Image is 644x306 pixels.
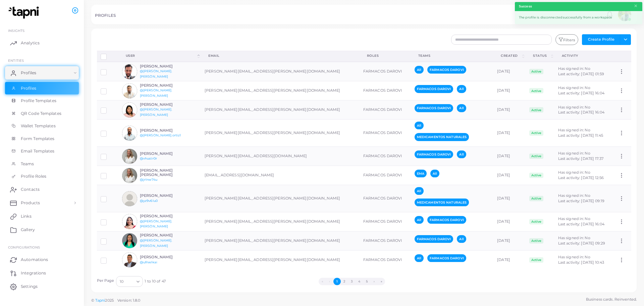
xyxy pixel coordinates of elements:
td: FARMACOS DAROVI [360,120,411,147]
input: Search for option [124,278,134,285]
h6: [PERSON_NAME] [140,64,189,69]
div: Search for option [116,276,143,287]
img: avatar [122,83,137,98]
span: All [415,187,424,195]
img: avatar [122,233,137,248]
img: logo [6,6,43,19]
span: Active [529,219,543,224]
a: @[PERSON_NAME].[PERSON_NAME] [140,69,172,78]
a: @[PERSON_NAME].[PERSON_NAME] [140,219,172,228]
span: All [415,66,424,74]
td: [PERSON_NAME][EMAIL_ADDRESS][PERSON_NAME][DOMAIN_NAME] [201,185,360,212]
td: [DATE] [493,120,526,147]
span: All [415,216,424,224]
span: Last activity: [DATE] 09:29 [558,241,605,246]
a: @[PERSON_NAME].[PERSON_NAME] [140,107,172,117]
a: @yz9v6lu0 [140,199,158,203]
td: FARMACOS DAROVI [360,147,411,166]
a: Teams [5,158,79,170]
span: Active [529,196,543,201]
td: [PERSON_NAME][EMAIL_ADDRESS][PERSON_NAME][DOMAIN_NAME] [201,100,360,120]
span: Has signed in: No [558,105,590,110]
button: Go to page 4 [356,278,363,285]
a: Contacts [5,183,79,196]
ul: Pagination [166,278,538,285]
span: Has signed in: No [558,193,590,198]
td: FARMACOS DAROVI [360,231,411,250]
span: Last activity: [DATE] 16:04 [558,222,604,226]
span: Form Templates [21,136,55,142]
span: FARMACOS DAROVI [427,66,466,74]
img: avatar [122,168,137,183]
td: [DATE] [493,62,526,81]
td: [DATE] [493,166,526,185]
div: Email [208,53,352,58]
img: avatar [122,191,137,206]
span: Business cards. Reinvented. [586,297,637,302]
span: ENTITIES [8,58,24,62]
span: Last activity: [DATE] 16:04 [558,110,604,115]
h6: [PERSON_NAME] [140,214,189,218]
img: avatar [122,102,137,118]
span: Profiles [21,70,36,76]
span: All [430,170,439,177]
a: Analytics [5,36,79,50]
button: Filters [555,34,578,45]
td: FARMACOS DAROVI [360,62,411,81]
td: [PERSON_NAME][EMAIL_ADDRESS][PERSON_NAME][DOMAIN_NAME] [201,81,360,100]
td: FARMACOS DAROVI [360,81,411,100]
td: [DATE] [493,185,526,212]
span: © [91,298,140,303]
h6: [PERSON_NAME] [140,151,189,156]
td: [EMAIL_ADDRESS][DOMAIN_NAME] [201,166,360,185]
button: Close [634,2,638,10]
td: FARMACOS DAROVI [360,166,411,185]
span: Has signed in: No [558,151,590,156]
h6: [PERSON_NAME] [140,128,189,133]
a: Tapni [95,298,105,303]
th: Row-selection [97,51,118,62]
span: Has signed in: No [558,170,590,175]
td: [PERSON_NAME][EMAIL_ADDRESS][PERSON_NAME][DOMAIN_NAME] [201,231,360,250]
td: FARMACOS DAROVI [360,250,411,269]
a: @vhustr0r [140,157,157,160]
button: Go to last page [378,278,385,285]
button: Go to page 3 [348,278,356,285]
a: Form Templates [5,132,79,145]
a: Links [5,210,79,223]
span: 2025 [105,298,113,303]
a: Integrations [5,266,79,280]
span: Last activity: [DATE] 17:37 [558,156,603,161]
span: Integrations [21,270,46,276]
button: Go to page 1 [333,278,341,285]
a: @[PERSON_NAME].[PERSON_NAME] [140,88,172,97]
img: avatar [122,149,137,164]
td: [DATE] [493,100,526,120]
a: Automations [5,253,79,266]
span: Last activity: [DATE] 01:59 [558,72,604,76]
div: activity [562,53,607,58]
span: FARMACOS DAROVI [415,85,453,93]
span: FARMACOS DAROVI [415,235,453,243]
td: [PERSON_NAME][EMAIL_ADDRESS][DOMAIN_NAME] [201,147,360,166]
span: FARMACOS DAROVI [415,150,453,158]
a: @jrlnw74u [140,178,157,181]
div: Roles [367,53,404,58]
span: All [457,235,466,243]
span: QR Code Templates [21,111,61,117]
a: @[PERSON_NAME].[PERSON_NAME] [140,238,172,248]
span: Last activity: [DATE] 10:43 [558,260,604,265]
span: Profile Templates [21,98,56,104]
button: Create Profile [582,34,620,45]
span: All [415,122,424,129]
span: FARMACOS DAROVI [415,104,453,112]
span: Version: 1.8.0 [117,298,141,303]
a: Profile Templates [5,94,79,107]
h6: [PERSON_NAME] [140,255,189,259]
span: Active [529,238,543,244]
h6: [PERSON_NAME] [140,233,189,237]
span: Active [529,257,543,263]
span: Has signed in: No [558,216,590,221]
h5: PROFILES [95,13,116,18]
